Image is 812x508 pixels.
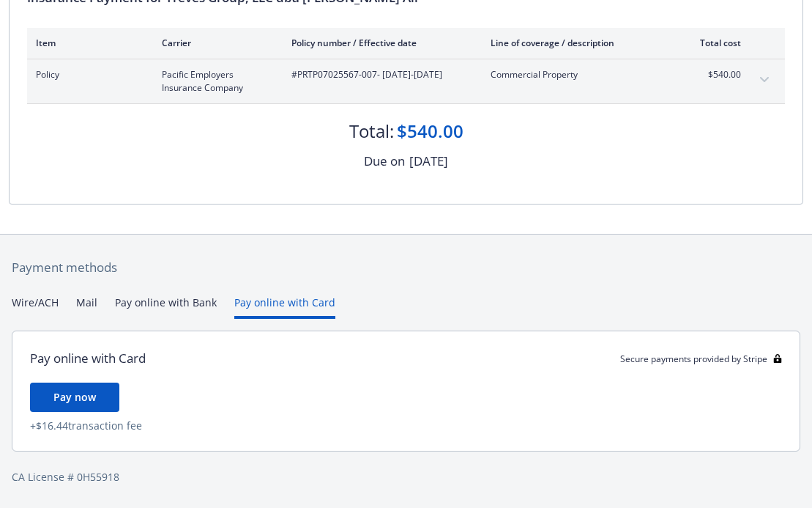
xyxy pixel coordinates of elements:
div: [DATE] [409,152,448,171]
div: Line of coverage / description [491,37,663,49]
button: Mail [76,295,97,319]
div: Payment methods [12,258,800,277]
div: + $16.44 transaction fee [30,418,782,433]
button: Pay online with Card [234,295,335,319]
div: CA License # 0H55918 [12,469,800,485]
span: Commercial Property [491,68,663,81]
div: Secure payments provided by Stripe [620,353,782,365]
button: Wire/ACH [12,295,59,319]
div: Total: [349,119,394,144]
span: Pacific Employers Insurance Company [162,68,268,95]
div: Item [36,37,138,49]
div: Total cost [686,37,741,49]
div: Pay online with Card [30,349,146,368]
span: #PRTP07025567-007 - [DATE]-[DATE] [291,68,467,81]
span: $540.00 [686,68,741,81]
span: Policy [36,68,138,81]
div: Due on [364,152,405,171]
span: Pay now [53,390,96,404]
div: PolicyPacific Employers Insurance Company#PRTP07025567-007- [DATE]-[DATE]Commercial Property$540.... [27,59,785,103]
div: Policy number / Effective date [291,37,467,49]
button: Pay now [30,383,119,412]
div: $540.00 [397,119,463,144]
button: Pay online with Bank [115,295,217,319]
button: expand content [753,68,776,92]
div: Carrier [162,37,268,49]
